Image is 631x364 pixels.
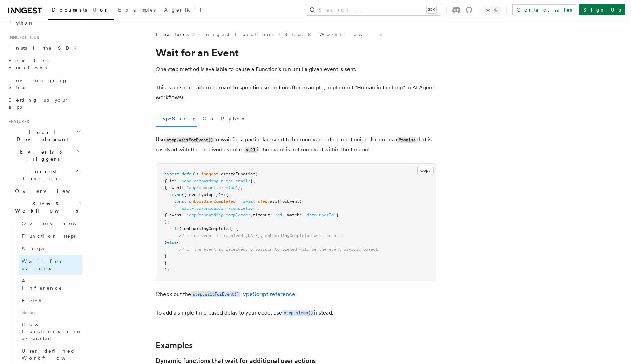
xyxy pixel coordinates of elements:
span: Steps & Workflows [12,200,78,214]
span: Events & Triggers [6,148,76,162]
span: , [250,213,253,217]
span: Guides [19,307,82,318]
span: } [164,254,167,258]
span: : [182,185,184,190]
span: timeout [253,213,270,217]
span: => [221,192,226,197]
a: Function steps [19,230,82,242]
span: } [238,185,240,190]
span: Install the SDK [8,45,81,51]
span: AI Inference [22,278,62,291]
a: How Functions are executed [19,318,82,345]
span: } [250,178,253,183]
span: // if no event is received [DATE], onboardingCompleted will be null [179,233,344,238]
p: One step method is available to pause a Function's run until a given event is sent. [156,65,436,74]
a: Contact sales [512,4,576,15]
span: } [336,213,339,217]
button: Events & Triggers [6,146,82,165]
p: This is a useful pattern to react to specific user actions (for example, implement "Human in the ... [156,83,436,102]
span: async [169,192,182,197]
span: ! [182,226,184,231]
span: await [243,199,255,204]
span: = [238,199,240,204]
a: Overview [12,185,82,197]
code: null [244,147,257,153]
span: { [226,192,228,197]
span: .waitForEvent [267,199,299,204]
kbd: ⌘K [427,6,436,13]
span: Inngest Functions [6,168,76,182]
span: Documentation [52,7,110,13]
a: Steps & Workflows [284,31,382,38]
span: , [253,178,255,183]
a: Setting up your app [6,94,82,113]
button: Steps & Workflows [12,197,82,217]
span: "app/onboarding.completed" [186,213,250,217]
span: Inngest tour [6,35,39,40]
span: How Functions are executed [22,322,81,341]
span: Your first Functions [8,58,50,70]
span: , [285,213,287,217]
a: step.waitForEvent()TypeScript reference. [191,291,297,297]
a: Examples [156,341,193,350]
span: "3d" [275,213,285,217]
span: } [164,240,167,245]
p: Use to wait for a particular event to be received before continuing. It returns a that is resolve... [156,135,436,155]
span: export [164,171,179,176]
span: const [174,199,186,204]
span: { id [164,178,174,183]
span: Features [6,119,29,124]
span: : [182,213,184,217]
button: Go [203,111,215,127]
span: onboardingCompleted) { [184,226,238,231]
span: Setting up your app [8,97,69,110]
button: TypeScript [156,111,197,127]
span: } [164,261,167,265]
button: Inngest Functions [6,165,82,185]
button: Copy [417,166,434,175]
span: "app/account.created" [186,185,238,190]
span: .createFunction [218,171,255,176]
span: ); [164,220,169,224]
span: Function steps [22,233,76,239]
a: AgentKit [160,2,205,19]
a: Wait for events [19,255,82,275]
span: Overview [15,188,87,194]
span: "send-onboarding-nudge-email" [179,178,250,183]
span: Wait for events [22,258,63,271]
a: Overview [19,217,82,230]
span: : [270,213,272,217]
a: Sign Up [579,4,625,15]
span: Features [156,31,189,38]
span: Leveraging Steps [8,77,68,90]
a: AI Inference [19,275,82,294]
span: Local Development [6,129,76,143]
a: Inngest Functions [198,31,274,38]
span: Overview [22,221,94,226]
span: AgentKit [164,7,201,13]
code: Promise [397,137,417,143]
a: Leveraging Steps [6,74,82,94]
span: , [201,192,204,197]
span: step }) [204,192,221,197]
span: { event [164,213,182,217]
a: Fetch [19,294,82,307]
a: Documentation [48,2,114,20]
span: Fetch [22,298,42,303]
a: Examples [114,2,160,19]
span: ({ event [182,192,201,197]
span: default [182,171,199,176]
span: : [174,178,177,183]
button: Local Development [6,126,82,146]
span: ( [179,226,182,231]
span: else [167,240,177,245]
span: , [258,206,260,211]
code: step.sleep() [282,310,314,316]
span: Sleeps [22,246,44,251]
code: step.waitForEvent() [191,291,240,297]
button: Python [221,111,246,127]
a: step.sleep() [282,309,314,316]
span: "wait-for-onboarding-completion" [179,206,258,211]
h1: Wait for an Event [156,46,436,59]
span: "data.userId" [304,213,336,217]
